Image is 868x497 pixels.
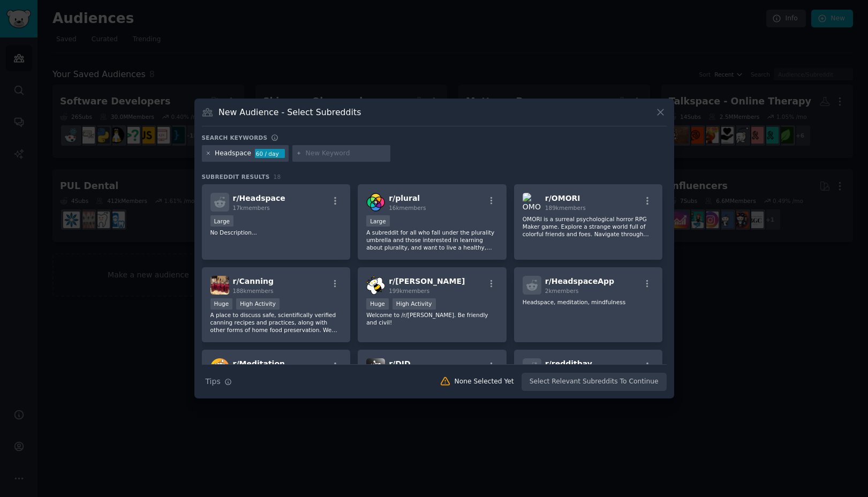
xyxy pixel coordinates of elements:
[366,311,498,326] p: Welcome to /r/[PERSON_NAME]. Be friendly and civil!
[389,359,410,368] span: r/ DID
[545,359,592,368] span: r/ redditbay
[545,277,614,285] span: r/ HeadspaceApp
[545,194,580,202] span: r/ OMORI
[523,298,654,306] p: Headspace, meditation, mindfulness
[233,288,274,294] span: 188k members
[389,205,426,211] span: 16k members
[210,276,229,295] img: Canning
[366,298,389,310] div: Huge
[545,288,579,294] span: 2k members
[545,205,586,211] span: 189k members
[202,173,270,180] span: Subreddit Results
[210,298,233,310] div: Huge
[366,229,498,251] p: A subreddit for all who fall under the plurality umbrella and those interested in learning about ...
[233,194,285,202] span: r/ Headspace
[202,372,236,391] button: Tips
[236,298,280,310] div: High Activity
[215,149,251,159] div: Headspace
[210,215,234,227] div: Large
[523,193,541,212] img: OMORI
[233,359,285,368] span: r/ Meditation
[210,358,229,377] img: Meditation
[389,288,429,294] span: 199k members
[202,134,268,141] h3: Search keywords
[523,215,654,238] p: OMORI is a surreal psychological horror RPG Maker game. Explore a strange world full of colorful ...
[366,276,385,295] img: mead
[274,174,281,180] span: 18
[218,107,361,118] h3: New Audience - Select Subreddits
[393,298,436,310] div: High Activity
[210,311,342,334] p: A place to discuss safe, scientifically verified canning recipes and practices, along with other ...
[366,215,390,227] div: Large
[389,277,465,285] span: r/ [PERSON_NAME]
[366,358,385,377] img: DID
[455,377,514,387] div: None Selected Yet
[233,205,270,211] span: 17k members
[210,229,342,236] p: No Description...
[255,149,285,159] div: 60 / day
[233,277,274,285] span: r/ Canning
[206,376,221,387] span: Tips
[389,194,420,202] span: r/ plural
[305,149,387,159] input: New Keyword
[366,193,385,212] img: plural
